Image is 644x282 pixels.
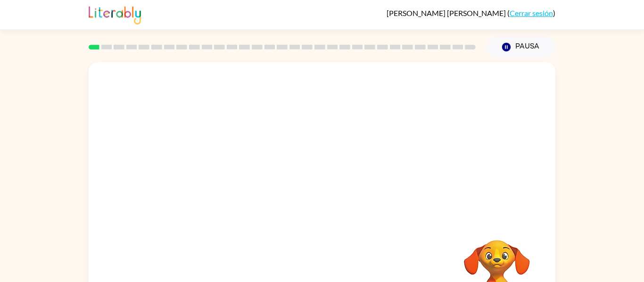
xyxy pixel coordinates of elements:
[89,4,141,24] img: Literably
[387,8,555,17] div: ( )
[487,36,555,58] button: Pausa
[387,8,507,17] span: [PERSON_NAME] [PERSON_NAME]
[510,8,553,17] a: Cerrar sesión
